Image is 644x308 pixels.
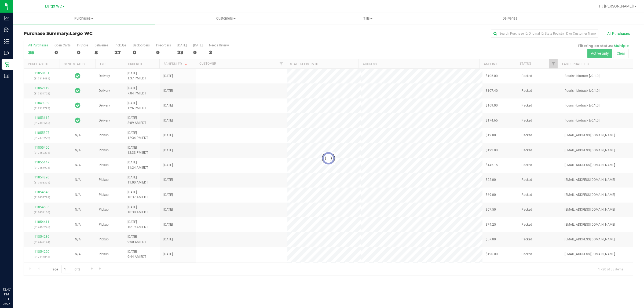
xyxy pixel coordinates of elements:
[24,31,227,36] h3: Purchase Summary:
[4,39,9,44] inline-svg: Inventory
[495,16,525,21] span: Deliveries
[604,29,633,38] button: All Purchases
[45,4,62,9] span: Largo WC
[297,13,439,24] a: Tills
[4,62,9,67] inline-svg: Retail
[13,16,155,21] span: Purchases
[155,16,297,21] span: Customers
[5,265,21,281] iframe: Resource center
[4,50,9,56] inline-svg: Outbound
[13,13,155,24] a: Purchases
[4,73,9,79] inline-svg: Reports
[4,27,9,32] inline-svg: Inbound
[297,16,438,21] span: Tills
[2,287,10,302] p: 12:47 PM EDT
[2,302,10,306] p: 08/27
[439,13,581,24] a: Deliveries
[599,4,634,8] span: Hi, [PERSON_NAME]!
[70,31,93,36] span: Largo WC
[4,16,9,21] inline-svg: Analytics
[491,30,598,38] input: Search Purchase ID, Original ID, State Registry ID or Customer Name...
[155,13,297,24] a: Customers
